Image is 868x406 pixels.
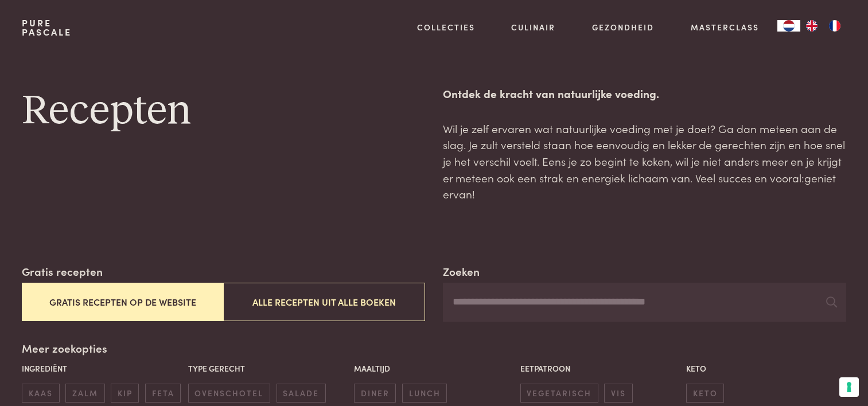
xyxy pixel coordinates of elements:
[65,384,104,403] span: zalm
[22,18,72,37] a: PurePascale
[188,384,270,403] span: ovenschotel
[22,384,59,403] span: kaas
[520,384,598,403] span: vegetarisch
[691,21,759,33] a: Masterclass
[22,283,223,321] button: Gratis recepten op de website
[354,384,396,403] span: diner
[22,362,182,374] p: Ingrediënt
[443,120,846,202] p: Wil je zelf ervaren wat natuurlijke voeding met je doet? Ga dan meteen aan de slag. Je zult verst...
[592,21,654,33] a: Gezondheid
[686,362,846,374] p: Keto
[839,377,859,397] button: Uw voorkeuren voor toestemming voor trackingtechnologieën
[402,384,447,403] span: lunch
[800,20,846,32] ul: Language list
[22,85,425,137] h1: Recepten
[354,362,514,374] p: Maaltijd
[443,263,480,280] label: Zoeken
[520,362,680,374] p: Eetpatroon
[686,384,724,403] span: keto
[277,384,326,403] span: salade
[777,20,846,32] aside: Language selected: Nederlands
[800,20,823,32] a: EN
[22,263,103,280] label: Gratis recepten
[145,384,181,403] span: feta
[188,362,348,374] p: Type gerecht
[417,21,475,33] a: Collecties
[111,384,139,403] span: kip
[777,20,800,32] div: Language
[823,20,846,32] a: FR
[223,283,425,321] button: Alle recepten uit alle boeken
[511,21,555,33] a: Culinair
[777,20,800,32] a: NL
[443,85,659,101] strong: Ontdek de kracht van natuurlijke voeding.
[604,384,632,403] span: vis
